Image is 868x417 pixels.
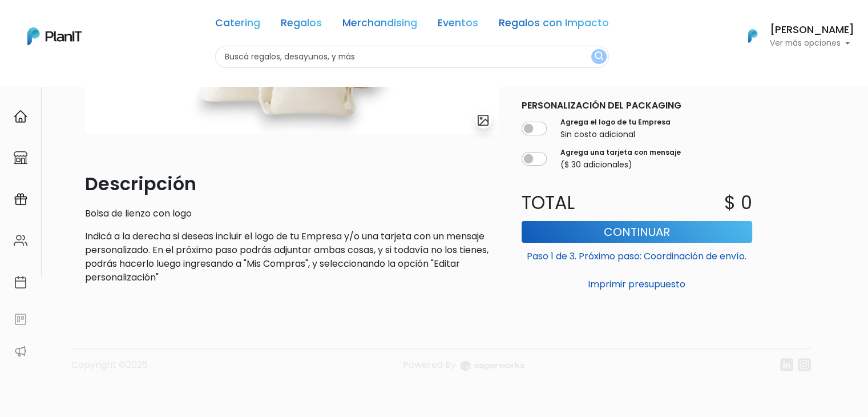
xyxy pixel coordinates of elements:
p: Ver más opciones [770,39,854,47]
button: PlanIt Logo [PERSON_NAME] Ver más opciones [733,21,854,51]
img: people-662611757002400ad9ed0e3c099ab2801c6687ba6c219adb57efc949bc21e19d.svg [14,234,27,247]
p: Indicá a la derecha si deseas incluir el logo de tu Empresa y/o una tarjeta con un mensaje person... [85,230,499,284]
img: PlanIt Logo [740,23,765,49]
p: Paso 1 de 3. Próximo paso: Coordinación de envío. [522,244,752,263]
img: calendar-87d922413cdce8b2cf7b7f5f62616a5cf9e4887200fb71536465627b3292af00.svg [14,275,27,289]
a: Regalos con Impacto [499,18,609,32]
a: Catering [215,18,260,32]
p: $ 0 [724,189,752,216]
a: Powered By [403,358,524,380]
img: logo_eagerworks-044938b0bf012b96b195e05891a56339191180c2d98ce7df62ca656130a436fa.svg [461,360,524,371]
a: Regalos [281,18,322,32]
img: partners-52edf745621dab592f3b2c58e3bca9d71375a7ef29c3b500c9f145b62cc070d4.svg [14,344,27,358]
input: Buscá regalos, desayunos, y más [215,46,609,68]
label: Agrega el logo de tu Empresa [560,117,671,127]
a: Merchandising [342,18,417,32]
div: ¿Necesitás ayuda? [59,11,164,33]
img: campaigns-02234683943229c281be62815700db0a1741e53638e28bf9629b52c665b00959.svg [14,193,27,206]
img: gallery-light [477,114,490,127]
button: Continuar [522,220,752,242]
img: PlanIt Logo [27,27,82,45]
h6: [PERSON_NAME] [770,25,854,35]
img: feedback-78b5a0c8f98aac82b08bfc38622c3050aee476f2c9584af64705fc4e61158814.svg [14,312,27,326]
p: Total [515,189,637,216]
span: translation missing: es.layouts.footer.powered_by [403,358,456,371]
a: Eventos [438,18,478,32]
p: ($ 30 adicionales) [560,158,681,170]
button: Imprimir presupuesto [522,274,752,294]
p: Descripción [85,170,499,198]
p: Sin costo adicional [560,128,671,140]
img: home-e721727adea9d79c4d83392d1f703f7f8bce08238fde08b1acbfd93340b81755.svg [14,110,27,123]
img: linkedin-cc7d2dbb1a16aff8e18f147ffe980d30ddd5d9e01409788280e63c91fc390ff4.svg [780,358,793,371]
p: Copyright ©2025 [71,358,148,380]
img: search_button-432b6d5273f82d61273b3651a40e1bd1b912527efae98b1b7a1b2c0702e16a8d.svg [595,51,603,62]
p: Bolsa de lienzo con logo [85,207,499,220]
label: Agrega una tarjeta con mensaje [560,147,681,157]
img: instagram-7ba2a2629254302ec2a9470e65da5de918c9f3c9a63008f8abed3140a32961bf.svg [798,358,811,371]
p: Personalización del packaging [522,98,752,112]
img: marketplace-4ceaa7011d94191e9ded77b95e3339b90024bf715f7c57f8cf31f2d8c509eaba.svg [14,151,27,165]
